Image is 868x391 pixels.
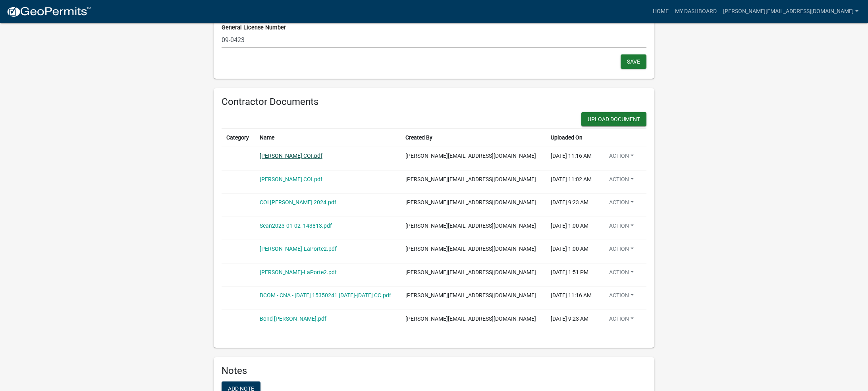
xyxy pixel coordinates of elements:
[581,112,646,126] button: Upload Document
[546,217,598,240] td: [DATE] 1:00 AM
[546,129,598,147] th: Uploaded On
[401,217,546,240] td: [PERSON_NAME][EMAIL_ADDRESS][DOMAIN_NAME]
[401,147,546,170] td: [PERSON_NAME][EMAIL_ADDRESS][DOMAIN_NAME]
[260,153,322,159] a: [PERSON_NAME] COI.pdf
[621,54,646,69] button: Save
[603,268,640,280] button: Action
[603,222,640,233] button: Action
[260,176,322,182] a: [PERSON_NAME] COI.pdf
[627,58,640,64] span: Save
[260,316,326,322] a: Bond [PERSON_NAME].pdf
[546,240,598,263] td: [DATE] 1:00 AM
[546,147,598,170] td: [DATE] 11:16 AM
[260,246,337,252] a: [PERSON_NAME]-LaPorte2.pdf
[255,129,401,147] th: Name
[401,286,546,310] td: [PERSON_NAME][EMAIL_ADDRESS][DOMAIN_NAME]
[603,315,640,326] button: Action
[401,129,546,147] th: Created By
[401,263,546,286] td: [PERSON_NAME][EMAIL_ADDRESS][DOMAIN_NAME]
[401,310,546,333] td: [PERSON_NAME][EMAIL_ADDRESS][DOMAIN_NAME]
[546,170,598,194] td: [DATE] 11:02 AM
[222,25,286,31] label: General License Number
[401,170,546,194] td: [PERSON_NAME][EMAIL_ADDRESS][DOMAIN_NAME]
[720,4,862,19] a: [PERSON_NAME][EMAIL_ADDRESS][DOMAIN_NAME]
[603,175,640,187] button: Action
[260,199,336,205] a: COI [PERSON_NAME] 2024.pdf
[603,152,640,163] button: Action
[546,286,598,310] td: [DATE] 11:16 AM
[603,245,640,256] button: Action
[260,292,391,298] a: BCOM - CNA - [DATE] 15350241 [DATE]-[DATE] CC.pdf
[546,194,598,217] td: [DATE] 9:23 AM
[581,112,646,128] wm-modal-confirm: New Document
[260,269,337,275] a: [PERSON_NAME]-LaPorte2.pdf
[672,4,720,19] a: My Dashboard
[260,223,332,229] a: Scan2023-01-02_143813.pdf
[546,263,598,286] td: [DATE] 1:51 PM
[603,291,640,303] button: Action
[222,365,646,377] h6: Notes
[222,96,646,108] h6: Contractor Documents
[603,198,640,210] button: Action
[401,240,546,263] td: [PERSON_NAME][EMAIL_ADDRESS][DOMAIN_NAME]
[222,129,255,147] th: Category
[650,4,672,19] a: Home
[546,310,598,333] td: [DATE] 9:23 AM
[401,194,546,217] td: [PERSON_NAME][EMAIL_ADDRESS][DOMAIN_NAME]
